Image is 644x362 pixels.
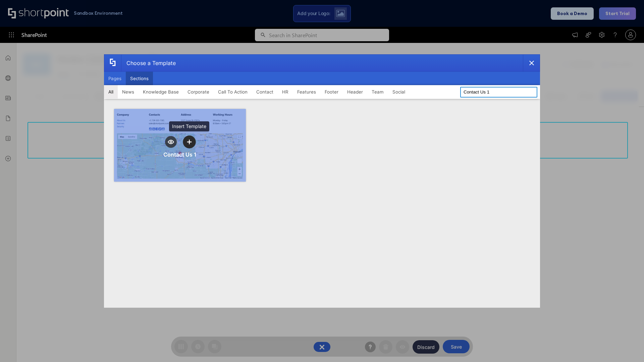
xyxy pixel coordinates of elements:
[214,85,252,99] button: Call To Action
[320,85,343,99] button: Footer
[139,85,183,99] button: Knowledge Base
[343,85,367,99] button: Header
[278,85,293,99] button: HR
[163,151,197,158] div: Contact Us 1
[367,85,388,99] button: Team
[121,55,176,71] div: Choose a Template
[118,85,139,99] button: News
[252,85,278,99] button: Contact
[183,85,214,99] button: Corporate
[610,330,644,362] iframe: Chat Widget
[293,85,320,99] button: Features
[126,72,153,85] button: Sections
[104,54,540,308] div: template selector
[460,87,537,98] input: Search
[104,85,118,99] button: All
[388,85,410,99] button: Social
[104,72,126,85] button: Pages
